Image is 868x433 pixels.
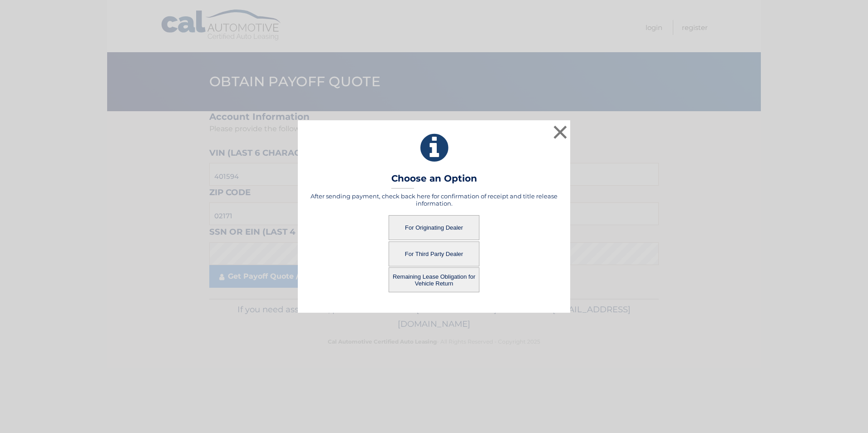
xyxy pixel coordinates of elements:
[389,241,479,266] button: For Third Party Dealer
[389,267,479,292] button: Remaining Lease Obligation for Vehicle Return
[391,173,477,189] h3: Choose an Option
[389,215,479,240] button: For Originating Dealer
[551,123,569,141] button: ×
[309,192,559,207] h5: After sending payment, check back here for confirmation of receipt and title release information.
